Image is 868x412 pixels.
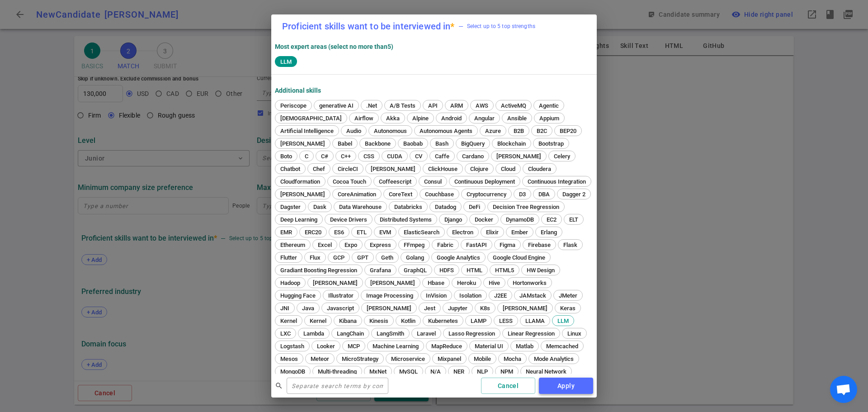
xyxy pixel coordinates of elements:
span: Mobile [471,355,494,362]
span: DeFi [466,204,483,210]
span: Distributed Systems [377,216,435,223]
span: Celery [551,153,573,160]
span: CoreText [386,191,415,198]
span: ES6 [331,229,347,236]
strong: Additional Skills [275,87,321,94]
span: Databricks [391,204,425,210]
span: Ansible [504,115,530,122]
span: Periscope [277,102,310,109]
span: Hadoop [277,279,303,286]
span: Continuous Deployment [451,178,518,185]
span: MySQL [396,368,421,375]
span: API [425,102,441,109]
span: D3 [516,191,529,198]
span: Continuous Integration [524,178,589,185]
span: Flutter [277,254,300,261]
span: HDFS [436,267,457,274]
span: Google Analytics [434,254,483,261]
span: [PERSON_NAME] [363,305,415,312]
span: Electron [449,229,476,236]
span: Select up to 5 top strengths [458,22,535,31]
span: Geth [378,254,396,261]
span: Android [438,115,465,122]
button: Apply [539,378,593,394]
span: MxNet [366,368,390,375]
span: JNI [277,305,292,312]
span: Firebase [525,242,554,248]
span: LLM [277,58,295,65]
span: DBA [535,191,553,198]
span: B2C [533,128,550,134]
span: Autonomous Agents [416,128,476,134]
div: Open chat [830,376,857,403]
span: Linux [564,330,585,337]
span: Docker [472,216,496,223]
span: Couchbase [422,191,457,198]
span: Dagster [277,204,304,210]
span: A/B Tests [387,102,419,109]
span: Cloudformation [277,178,323,185]
span: Azure [482,128,504,134]
span: Golang [403,254,427,261]
span: Artificial Intelligence [277,128,337,134]
span: C [302,153,311,160]
span: Akka [383,115,403,122]
span: Hugging Face [277,292,319,299]
span: Hbase [425,279,448,286]
span: [PERSON_NAME] [493,153,544,160]
span: .Net [363,102,380,109]
span: Logstash [277,343,307,350]
span: NLP [474,368,491,375]
span: Chatbot [277,166,303,172]
span: Ember [508,229,531,236]
span: CV [412,153,425,160]
input: Separate search terms by comma or space [287,379,388,393]
span: Memcached [543,343,581,350]
span: CircleCI [335,166,361,172]
span: MicroStrategy [339,355,382,362]
div: — [458,22,463,31]
span: Cloud [498,166,519,172]
span: generative AI [316,102,357,109]
span: Consul [421,178,445,185]
span: Cloudera [525,166,554,172]
span: Looker [314,343,338,350]
span: Kibana [336,317,360,324]
span: Multi-threading [315,368,360,375]
span: FFmpeg [401,242,428,248]
span: InVision [423,292,450,299]
span: LESS [496,317,516,324]
span: Caffe [432,153,453,160]
span: Heroku [454,279,479,286]
span: HW Design [524,267,558,274]
span: EMR [277,229,295,236]
span: [DEMOGRAPHIC_DATA] [277,115,345,122]
span: LangChain [334,330,367,337]
span: Mode Analytics [531,355,577,362]
span: Mesos [277,355,301,362]
span: JMeter [556,292,580,299]
span: Illustrator [325,292,357,299]
span: Keras [557,305,579,312]
span: MongoDB [277,368,308,375]
span: Alpine [409,115,432,122]
span: J2EE [491,292,510,299]
span: HTML5 [492,267,517,274]
span: LLM [554,317,572,324]
span: Linear Regression [505,330,558,337]
span: Data Warehouse [336,204,385,210]
span: Elixir [483,229,502,236]
span: Javascript [324,305,357,312]
span: [PERSON_NAME] [500,305,551,312]
span: LAMP [467,317,490,324]
span: Coffeescript [376,178,415,185]
span: Decision Tree Regression [490,204,562,210]
span: Matlab [513,343,537,350]
span: Google Cloud Engine [490,254,548,261]
span: LangSmith [373,330,407,337]
span: Mocha [500,355,524,362]
span: AWS [472,102,491,109]
span: Material UI [472,343,506,350]
span: Grafana [367,267,394,274]
span: Jupyter [445,305,471,312]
